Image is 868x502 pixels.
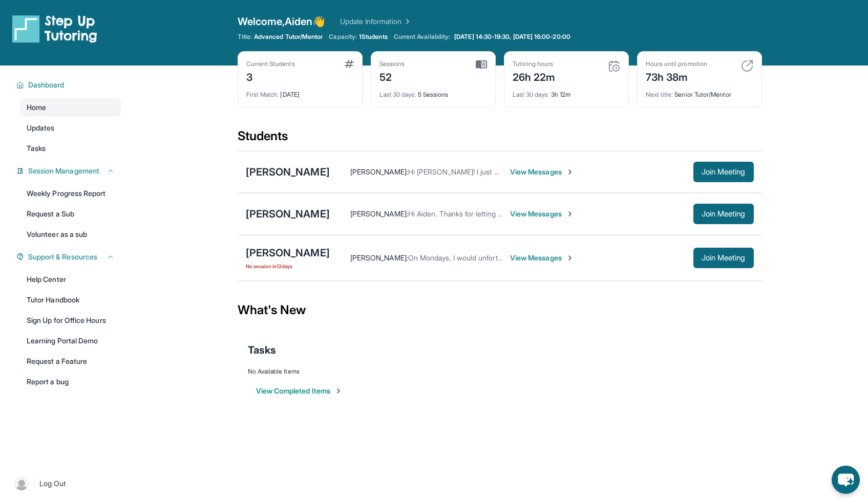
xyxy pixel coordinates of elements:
[379,68,405,84] div: 52
[20,373,121,391] a: Report a bug
[693,248,754,268] button: Join Meeting
[566,254,574,262] img: Chevron-Right
[566,168,574,176] img: Chevron-Right
[513,68,556,84] div: 26h 22m
[350,167,408,176] span: [PERSON_NAME] :
[238,14,326,29] span: Welcome, Aiden 👋
[246,165,330,179] div: [PERSON_NAME]
[254,33,323,41] span: Advanced Tutor/Mentor
[20,98,121,117] a: Home
[246,207,330,221] div: [PERSON_NAME]
[20,184,121,203] a: Weekly Progress Report
[238,33,252,41] span: Title:
[350,253,408,262] span: [PERSON_NAME] :
[246,246,330,260] div: [PERSON_NAME]
[246,84,354,99] div: [DATE]
[408,209,529,218] span: Hi Aiden. Thanks for letting me know.
[702,211,746,217] span: Join Meeting
[27,143,46,154] span: Tasks
[28,252,97,262] span: Support & Resources
[379,91,416,98] span: Last 30 days :
[379,84,487,99] div: 5 Sessions
[394,33,450,41] span: Current Availability:
[476,60,487,69] img: card
[693,204,754,224] button: Join Meeting
[702,255,746,261] span: Join Meeting
[33,477,35,490] span: |
[246,91,279,98] span: First Match :
[452,33,573,41] a: [DATE] 14:30-19:30, [DATE] 16:00-20:00
[27,123,55,133] span: Updates
[401,16,412,27] img: Chevron Right
[510,209,574,219] span: View Messages
[646,91,673,98] span: Next title :
[702,169,746,175] span: Join Meeting
[24,166,115,176] button: Session Management
[608,60,620,72] img: card
[350,209,408,218] span: [PERSON_NAME] :
[20,270,121,289] a: Help Center
[693,162,754,182] button: Join Meeting
[24,80,115,90] button: Dashboard
[28,80,65,90] span: Dashboard
[832,466,860,494] button: chat-button
[340,16,412,27] a: Update Information
[510,253,574,263] span: View Messages
[454,33,570,41] span: [DATE] 14:30-19:30, [DATE] 16:00-20:00
[20,332,121,350] a: Learning Portal Demo
[10,472,121,495] a: |Log Out
[12,14,97,43] img: logo
[513,84,620,99] div: 3h 12m
[238,128,762,150] div: Students
[359,33,388,41] span: 1 Students
[646,60,707,68] div: Hours until promotion
[513,91,549,98] span: Last 30 days :
[510,167,574,177] span: View Messages
[248,367,752,376] div: No Available Items
[39,478,66,489] span: Log Out
[248,343,276,357] span: Tasks
[513,60,556,68] div: Tutoring hours
[246,60,295,68] div: Current Students
[24,252,115,262] button: Support & Resources
[27,102,46,113] span: Home
[379,60,405,68] div: Sessions
[14,476,29,491] img: user-img
[20,119,121,137] a: Updates
[566,210,574,218] img: Chevron-Right
[238,288,762,333] div: What's New
[741,60,753,72] img: card
[28,166,99,176] span: Session Management
[345,60,354,68] img: card
[20,311,121,330] a: Sign Up for Office Hours
[646,84,753,99] div: Senior Tutor/Mentor
[20,352,121,370] a: Request a Feature
[20,291,121,309] a: Tutor Handbook
[246,262,330,270] span: No session in 12 days
[329,33,357,41] span: Capacity:
[646,68,707,84] div: 73h 38m
[246,68,295,84] div: 3
[20,225,121,244] a: Volunteer as a sub
[20,139,121,158] a: Tasks
[256,386,343,396] button: View Completed Items
[20,205,121,223] a: Request a Sub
